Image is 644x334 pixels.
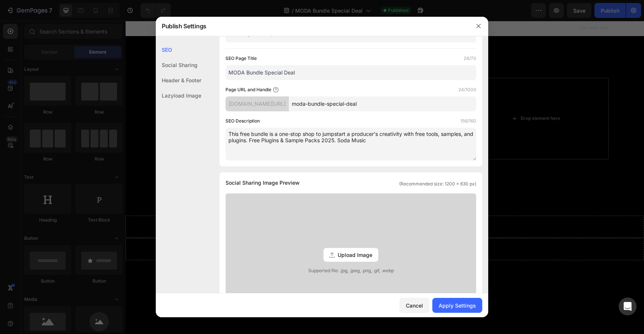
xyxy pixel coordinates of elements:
div: Cancel [406,302,423,309]
div: Header & Footer [156,73,201,88]
span: WANT A [184,148,224,158]
button: Apply Settings [432,298,482,313]
span: (Recommended size: 1200 x 630 px) [399,181,476,187]
div: Drop element here [244,203,284,209]
div: Publish Settings [156,16,469,36]
div: Social Sharing [156,57,201,73]
u: FREE [224,148,250,158]
span: Supported file: .jpg, .jpeg, .png, .gif, .webp [226,267,476,274]
label: 156/160 [460,117,476,125]
video: Video [187,57,332,139]
label: SEO Page Title [225,55,257,62]
label: 24/70 [464,55,476,62]
div: SEO [156,42,201,57]
div: Drop element here [395,95,435,101]
div: Drop element here [93,95,132,101]
input: Title [225,65,476,80]
label: 24/1000 [458,86,476,93]
span: MYSTERY PACK? [250,148,334,158]
div: Lazyload Image [156,88,201,103]
input: Handle [289,96,476,111]
button: Cancel [400,298,429,313]
div: [DOMAIN_NAME][URL] [225,96,289,111]
label: Page URL and Handle [225,86,271,93]
span: Upload Image [338,251,372,259]
div: Drop element here [244,225,284,231]
div: Open Intercom Messenger [619,298,637,315]
div: Apply Settings [439,302,476,309]
span: Social Sharing Image Preview [225,178,300,187]
label: SEO Description [225,117,260,125]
